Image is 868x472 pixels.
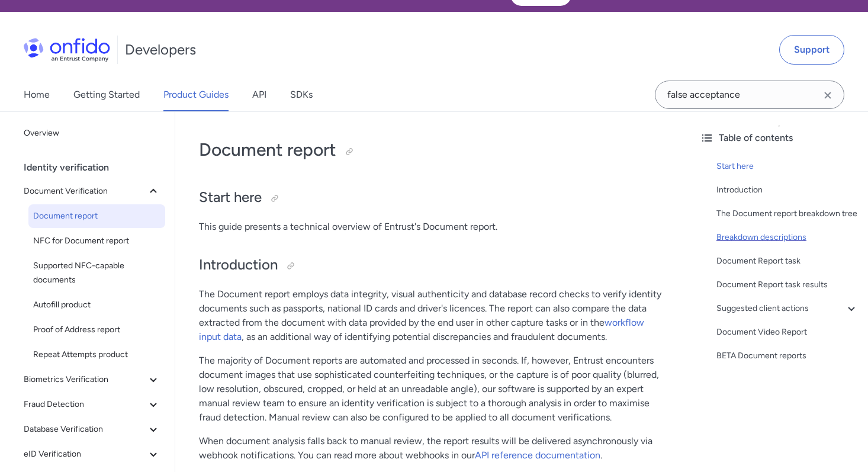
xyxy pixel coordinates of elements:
[716,230,859,245] a: Breakdown descriptions
[716,183,859,197] a: Introduction
[716,278,859,292] a: Document Report task results
[655,81,844,109] input: Onfido search input field
[716,349,859,363] a: BETA Document reports
[163,78,229,111] a: Product Guides
[716,301,859,316] a: Suggested client actions
[290,78,313,111] a: SDKs
[24,78,50,111] a: Home
[24,38,110,62] img: Onfido Logo
[28,229,165,253] a: NFC for Document report
[28,318,165,342] a: Proof of Address report
[700,131,859,145] div: Table of contents
[33,234,160,248] span: NFC for Document report
[475,449,600,461] a: API reference documentation
[199,287,667,344] p: The Document report employs data integrity, visual authenticity and database record checks to ver...
[125,40,196,59] h1: Developers
[24,447,146,461] span: eID Verification
[28,343,165,367] a: Repeat Attempts product
[821,88,835,102] svg: Clear search field button
[199,188,667,208] h2: Start here
[19,179,165,203] button: Document Verification
[779,35,844,65] a: Support
[24,373,146,387] span: Biometrics Verification
[33,323,160,337] span: Proof of Address report
[716,254,859,268] a: Document Report task
[19,121,165,145] a: Overview
[199,220,667,234] p: This guide presents a technical overview of Entrust's Document report.
[19,418,165,441] button: Database Verification
[19,442,165,466] button: eID Verification
[716,207,859,221] a: The Document report breakdown tree
[73,78,140,111] a: Getting Started
[24,184,146,198] span: Document Verification
[252,78,266,111] a: API
[24,126,160,140] span: Overview
[33,209,160,223] span: Document report
[24,156,170,179] div: Identity verification
[24,422,146,436] span: Database Verification
[716,159,859,174] a: Start here
[33,298,160,312] span: Autofill product
[199,317,644,342] a: workflow input data
[33,259,160,287] span: Supported NFC-capable documents
[199,138,667,162] h1: Document report
[199,255,667,275] h2: Introduction
[28,204,165,228] a: Document report
[199,434,667,463] p: When document analysis falls back to manual review, the report results will be delivered asynchro...
[33,348,160,362] span: Repeat Attempts product
[24,397,146,412] span: Fraud Detection
[19,393,165,416] button: Fraud Detection
[28,293,165,317] a: Autofill product
[199,354,667,425] p: The majority of Document reports are automated and processed in seconds. If, however, Entrust enc...
[716,325,859,339] a: Document Video Report
[28,254,165,292] a: Supported NFC-capable documents
[19,368,165,391] button: Biometrics Verification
